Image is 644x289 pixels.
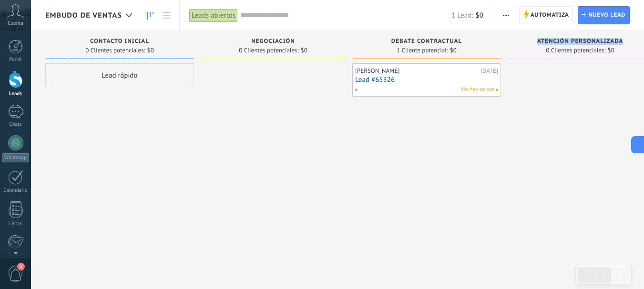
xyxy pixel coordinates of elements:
span: No hay nada asignado [496,89,498,91]
a: Leads [142,6,158,25]
span: Embudo de ventas [45,11,122,20]
span: Nuevo lead [588,7,625,24]
span: 0 Clientes potenciales: [85,48,145,53]
div: Leads abiertos [189,9,238,22]
span: $0 [476,11,483,20]
span: $0 [450,48,457,53]
div: Listas [2,221,30,227]
span: Automatiza [531,7,569,24]
a: Lista [158,6,174,25]
div: Negociación [204,38,343,46]
span: No hay tareas [461,85,494,94]
div: [DATE] [480,67,498,75]
span: $0 [147,48,154,53]
span: Negociación [251,38,295,45]
div: Contacto inicial [50,38,189,46]
span: Atención personalizada [537,38,623,45]
span: 2 [17,263,25,270]
span: Contacto inicial [90,38,149,45]
div: Chats [2,121,30,128]
div: WhatsApp [2,153,29,162]
span: 1 Lead: [451,11,473,20]
div: Lead rápido [45,63,194,87]
span: 1 Cliente potencial: [397,48,448,53]
span: $0 [608,48,614,53]
a: Automatiza [519,6,573,24]
div: Panel [2,57,30,63]
span: 0 Clientes potenciales: [239,48,298,53]
a: Lead #65326 [355,76,498,84]
span: Debate contractual [391,38,462,45]
span: 0 Clientes potenciales: [546,48,605,53]
button: Más [499,6,513,24]
div: Debate contractual [357,38,496,46]
div: Calendario [2,188,30,194]
a: Nuevo lead [578,6,630,24]
div: [PERSON_NAME] [355,67,478,75]
div: Leads [2,91,30,97]
span: Cuenta [8,20,23,27]
span: $0 [301,48,307,53]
